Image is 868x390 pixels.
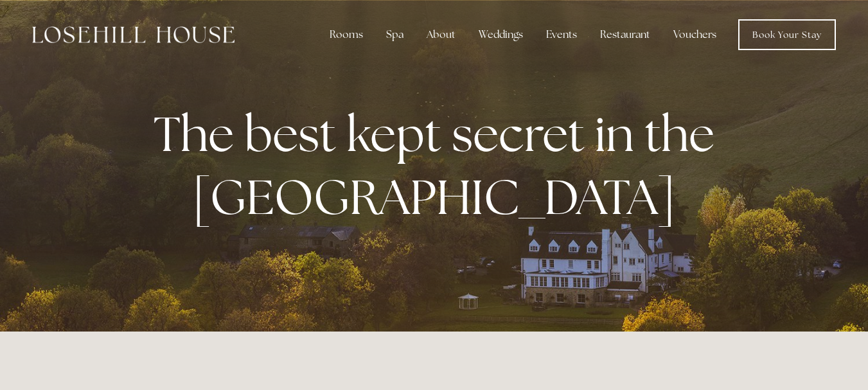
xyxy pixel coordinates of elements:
[590,22,660,48] div: Restaurant
[154,102,725,228] strong: The best kept secret in the [GEOGRAPHIC_DATA]
[468,22,533,48] div: Weddings
[663,22,727,48] a: Vouchers
[376,22,414,48] div: Spa
[536,22,587,48] div: Events
[32,26,235,43] img: Losehill House
[416,22,466,48] div: About
[319,22,373,48] div: Rooms
[738,19,836,50] a: Book Your Stay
